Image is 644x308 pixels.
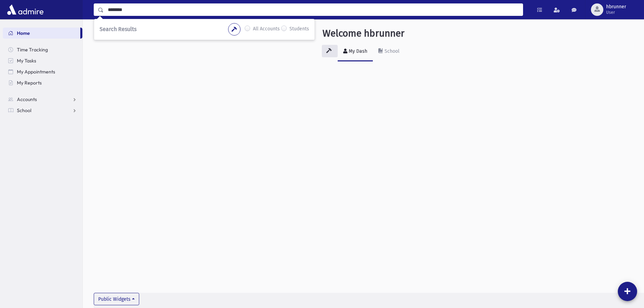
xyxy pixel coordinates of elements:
span: My Appointments [17,69,55,75]
label: All Accounts [253,25,280,33]
a: Accounts [3,94,82,105]
span: Accounts [17,96,37,102]
a: My Appointments [3,66,82,77]
label: Students [289,25,309,33]
a: My Dash [338,42,373,61]
span: Home [17,30,30,36]
span: My Tasks [17,58,36,64]
a: School [373,42,405,61]
span: hbrunner [606,4,626,10]
a: Time Tracking [3,44,82,55]
div: School [383,48,399,54]
img: AdmirePro [6,3,45,17]
button: Public Widgets [94,293,139,305]
span: My Reports [17,80,42,86]
div: My Dash [347,48,367,54]
input: Search [104,3,523,16]
a: My Reports [3,77,82,88]
span: Time Tracking [17,47,48,53]
a: Home [3,28,80,39]
h3: Welcome hbrunner [323,28,405,39]
span: User [606,10,626,15]
span: Search Results [100,26,136,32]
a: My Tasks [3,55,82,66]
a: School [3,105,82,116]
span: School [17,107,31,113]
